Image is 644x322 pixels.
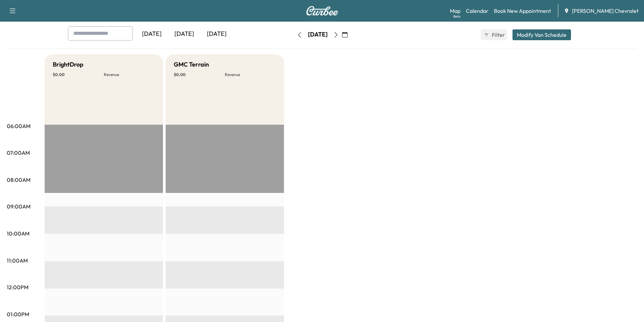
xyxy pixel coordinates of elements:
div: Beta [453,14,460,19]
p: 07:00AM [7,149,30,157]
button: Modify Van Schedule [512,29,571,40]
h5: GMC Terrain [174,60,209,69]
div: [DATE] [200,26,233,42]
a: Book New Appointment [494,7,551,15]
h5: BrightDrop [53,60,84,69]
span: Filter [492,31,504,39]
p: 12:00PM [7,283,28,291]
p: Revenue [225,72,276,77]
div: [DATE] [136,26,168,42]
p: 09:00AM [7,202,30,210]
div: [DATE] [168,26,200,42]
p: 08:00AM [7,176,30,184]
div: [DATE] [308,30,328,39]
p: 06:00AM [7,122,30,130]
img: Curbee Logo [306,6,338,16]
p: 01:00PM [7,310,29,318]
p: $ 0.00 [174,72,225,77]
p: 11:00AM [7,256,28,265]
p: Revenue [104,72,155,77]
p: $ 0.00 [53,72,104,77]
p: 10:00AM [7,229,29,238]
span: [PERSON_NAME] Chevrolet [572,7,639,15]
a: MapBeta [450,7,460,15]
button: Filter [481,29,507,40]
a: Calendar [466,7,488,15]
